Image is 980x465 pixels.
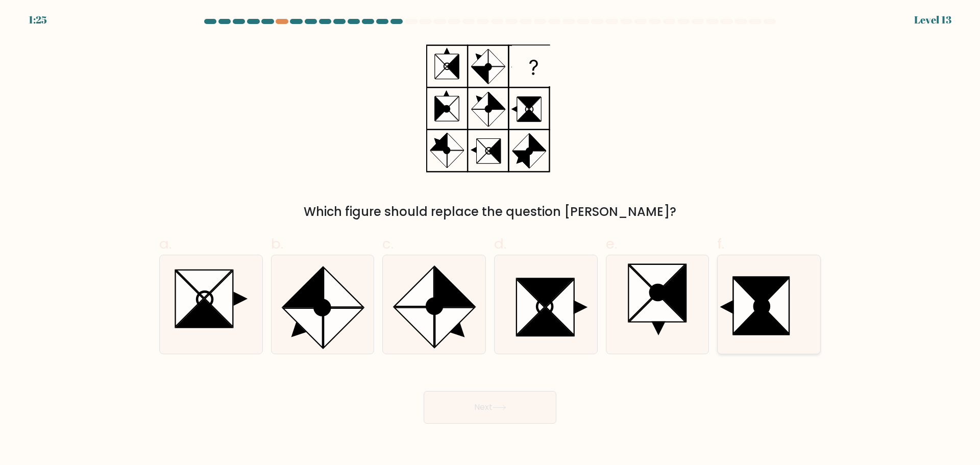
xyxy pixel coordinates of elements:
[271,234,283,254] span: b.
[382,234,394,254] span: c.
[914,12,951,28] div: Level 13
[494,234,506,254] span: d.
[606,234,617,254] span: e.
[29,12,47,28] div: 1:25
[424,391,556,424] button: Next
[165,203,815,221] div: Which figure should replace the question [PERSON_NAME]?
[717,234,724,254] span: f.
[159,234,171,254] span: a.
